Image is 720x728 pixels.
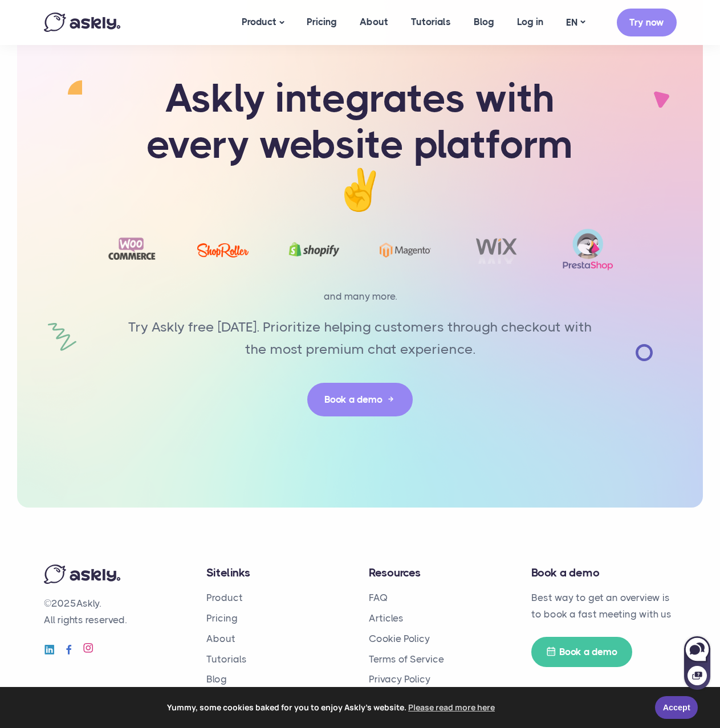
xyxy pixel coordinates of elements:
[683,634,711,691] iframe: Askly chat
[288,235,340,264] img: Shopify
[369,592,388,603] a: FAQ
[44,13,120,32] img: Askly
[206,565,352,581] h4: Sitelinks
[206,673,227,685] a: Blog
[206,612,238,624] a: Pricing
[380,243,431,257] img: Magento
[197,243,249,257] img: ShopRoller
[17,699,647,716] span: Yummy, some cookies baked for you to enjoy Askly's website.
[107,234,158,265] img: Woocommerce
[369,673,430,685] a: Privacy Policy
[44,595,189,628] p: © Askly. All rights reserved.
[406,699,497,716] a: learn more about cookies
[562,228,613,272] img: prestashop
[531,637,632,667] a: Book a demo
[655,696,698,719] a: Accept
[44,565,120,584] img: Askly logo
[617,9,677,36] a: Try now
[369,565,514,581] h4: Resources
[369,612,404,624] a: Articles
[531,590,677,623] p: Best way to get an overview is to book a fast meeting with us
[555,14,596,31] a: EN
[369,633,430,644] a: Cookie Policy
[369,653,444,665] a: Terms of Service
[307,383,413,416] a: Book a demo
[125,76,595,214] h1: Askly integrates with every website platform ✌️
[98,288,623,305] p: and many more.
[206,653,247,665] a: Tutorials
[51,598,76,609] span: 2025
[206,633,235,644] a: About
[471,235,522,264] img: Wix
[206,592,243,603] a: Product
[125,316,595,360] p: Try Askly free [DATE]. Prioritize helping customers through checkout with the most premium chat e...
[531,565,677,581] h4: Book a demo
